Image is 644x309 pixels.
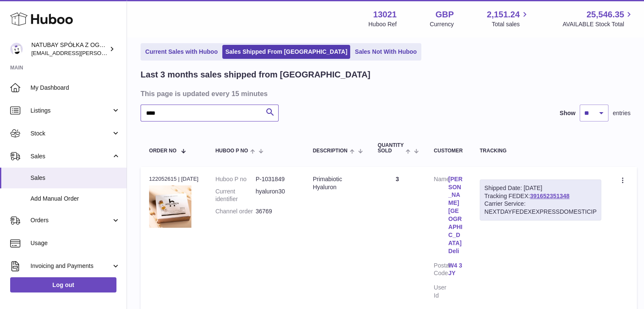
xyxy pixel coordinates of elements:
div: Customer [434,148,462,154]
dd: P-1031849 [256,175,296,183]
span: Sales [30,174,120,182]
img: kacper.antkowski@natubay.pl [10,43,23,55]
a: Sales Not With Huboo [352,45,420,59]
span: My Dashboard [30,84,120,92]
a: 391652351348 [530,193,569,199]
dt: User Id [434,284,448,300]
span: Orders [30,216,111,224]
dt: Postal Code [434,262,448,280]
a: Sales Shipped From [GEOGRAPHIC_DATA] [222,45,350,59]
span: Quantity Sold [378,143,404,154]
div: 122052615 | [DATE] [149,175,199,183]
a: 2,151.24 Total sales [487,9,530,28]
span: Description [313,148,348,154]
div: NATUBAY SPÓŁKA Z OGRANICZONĄ ODPOWIEDZIALNOŚCIĄ [31,41,108,57]
div: Tracking FEDEX: [480,179,601,221]
span: Huboo P no [216,148,248,154]
h3: This page is updated every 15 minutes [141,89,628,98]
div: Huboo Ref [368,20,397,28]
dt: Huboo P no [216,175,256,183]
div: Shipped Date: [DATE] [484,184,597,192]
span: Sales [30,152,111,160]
label: Show [560,109,575,117]
h2: Last 3 months sales shipped from [GEOGRAPHIC_DATA] [141,69,370,80]
span: Add Manual Order [30,195,120,203]
a: Log out [10,277,116,292]
div: Primabiotic Hyaluron [313,175,361,191]
strong: 13021 [373,9,397,20]
dt: Channel order [216,207,256,215]
dd: 36769 [256,207,296,215]
a: 25,546.35 AVAILABLE Stock Total [562,9,634,28]
img: 130211740407413.jpg [149,185,191,228]
span: Invoicing and Payments [30,262,111,270]
span: Total sales [492,20,529,28]
span: entries [613,109,630,117]
a: [PERSON_NAME][GEOGRAPHIC_DATA] Deli [448,175,463,255]
a: Current Sales with Huboo [142,45,221,59]
dt: Current identifier [216,188,256,204]
div: Carrier Service: NEXTDAYFEDEXEXPRESSDOMESTICIP [484,200,597,216]
dt: Name [434,175,448,257]
span: 2,151.24 [487,9,520,20]
span: AVAILABLE Stock Total [562,20,634,28]
span: Stock [30,130,111,138]
dd: hyaluron30 [256,188,296,204]
a: W4 3JY [448,262,463,278]
div: Currency [430,20,454,28]
span: 25,546.35 [586,9,624,20]
span: Listings [30,107,111,115]
span: Order No [149,148,177,154]
span: [EMAIL_ADDRESS][PERSON_NAME][DOMAIN_NAME] [31,50,170,56]
span: Usage [30,239,120,247]
div: Tracking [480,148,601,154]
strong: GBP [435,9,453,20]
